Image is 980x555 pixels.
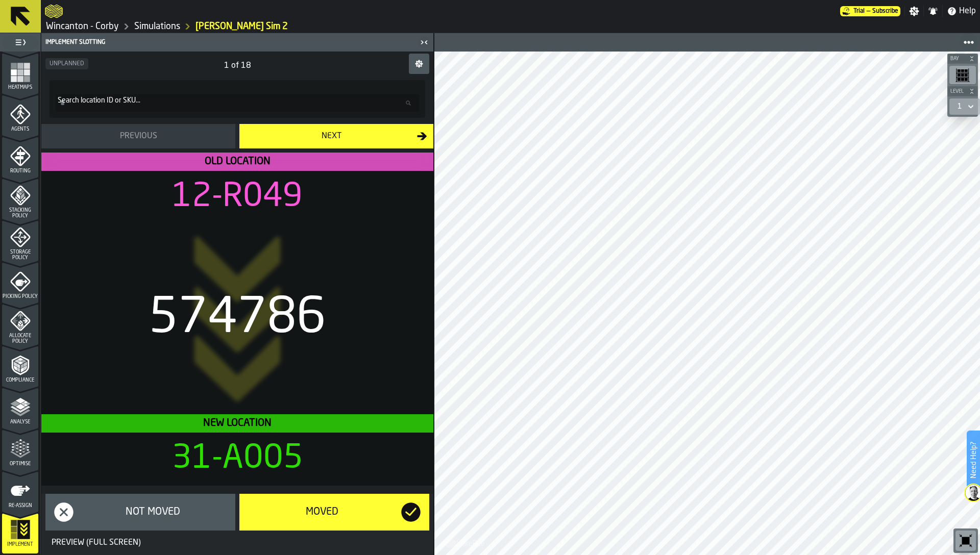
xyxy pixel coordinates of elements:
[2,377,38,383] span: Compliance
[958,533,974,549] svg: Reset zoom and position
[2,388,38,428] li: menu Analyse
[45,494,235,531] button: button-Not Moved
[943,5,980,17] label: button-toggle-Help
[924,6,942,16] label: button-toggle-Notifications
[436,533,494,553] a: logo-header
[2,168,38,174] span: Routing
[47,130,229,142] div: Previous
[2,137,38,178] li: menu Routing
[840,6,900,16] div: Menu Subscription
[41,414,433,433] h2: New Location
[2,461,38,467] span: Optimise
[239,494,429,531] button: button-Moved
[953,528,978,553] div: button-toolbar-undefined
[239,124,433,148] button: button-Next
[953,100,976,113] div: DropdownMenuValue-1
[41,33,433,52] header: Implement Slotting
[2,208,38,219] span: Stacking Policy
[2,85,38,90] span: Heatmaps
[947,64,978,86] div: button-toolbar-undefined
[2,262,38,303] li: menu Picking Policy
[2,249,38,261] span: Storage Policy
[56,94,419,112] input: label
[2,333,38,344] span: Allocate Policy
[41,153,433,171] h2: Old Location
[948,89,967,94] span: Level
[968,432,979,489] label: Need Help?
[2,542,38,547] span: Implement
[2,220,38,261] li: menu Storage Policy
[45,20,976,33] nav: Breadcrumb
[840,6,900,16] a: link-to-/wh/i/ace0e389-6ead-4668-b816-8dc22364bb41/pricing/
[195,21,288,32] a: link-to-/wh/i/ace0e389-6ead-4668-b816-8dc22364bb41/simulations/b4a27379-2c46-42e8-8c45-e0bdfe15f7b4
[2,304,38,345] li: menu Allocate Policy
[417,36,431,48] label: button-toggle-Close me
[76,505,229,519] div: Not Moved
[905,6,923,16] label: button-toggle-Settings
[43,39,417,46] div: Implement Slotting
[2,95,38,136] li: menu Agents
[2,11,38,52] li: menu Data Stats
[2,53,38,94] li: menu Heatmaps
[43,435,431,484] span: 31-A005
[47,537,145,549] div: Preview (Full Screen)
[947,54,978,64] button: button-
[2,179,38,219] li: menu Stacking Policy
[45,2,63,20] a: logo-header
[853,8,865,15] span: Trial
[46,21,119,32] a: link-to-/wh/i/ace0e389-6ead-4668-b816-8dc22364bb41
[947,86,978,96] button: button-
[134,21,180,32] a: link-to-/wh/i/ace0e389-6ead-4668-b816-8dc22364bb41
[867,8,870,15] span: —
[50,283,425,356] div: 574786
[958,103,962,111] div: DropdownMenuValue-1
[58,96,140,105] span: label
[2,471,38,512] li: menu Re-assign
[2,294,38,299] span: Picking Policy
[872,8,898,15] span: Subscribe
[43,173,431,222] span: 12-R049
[948,56,967,62] span: Bay
[41,124,235,148] button: button-Previous
[41,531,151,555] button: button-Preview (Full Screen)
[2,503,38,509] span: Re-assign
[2,419,38,425] span: Analyse
[2,127,38,132] span: Agents
[2,346,38,387] li: menu Compliance
[2,35,38,49] label: button-toggle-Toggle Full Menu
[2,430,38,470] li: menu Optimise
[959,5,976,17] span: Help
